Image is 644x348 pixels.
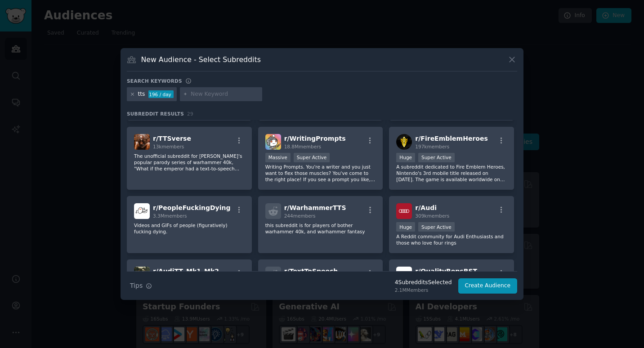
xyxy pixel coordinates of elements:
[396,164,507,183] p: A subreddit dedicated to Fire Emblem Heroes, Nintendo's 3rd mobile title released on [DATE]. The ...
[265,164,376,183] p: Writing Prompts. You're a writer and you just want to flex those muscles? You've come to the righ...
[127,111,184,117] span: Subreddit Results
[265,134,281,150] img: WritingPrompts
[415,213,449,219] span: 309k members
[153,135,191,142] span: r/ TTSverse
[396,134,412,150] img: FireEmblemHeroes
[418,222,455,232] div: Super Active
[134,267,150,282] img: AudiTT_Mk1_Mk2_Mk3
[265,222,376,235] p: this subreddit is for players of bother warhammer 40k, and warhammer fantasy
[148,90,174,98] div: 196 / day
[134,222,245,235] p: Videos and GIFs of people (figuratively) fucking dying.
[127,278,155,294] button: Tips
[294,153,330,162] div: Super Active
[134,203,150,219] img: PeopleFuckingDying
[415,135,487,142] span: r/ FireEmblemHeroes
[153,144,184,149] span: 13k members
[415,204,437,211] span: r/ Audi
[418,153,455,162] div: Super Active
[284,144,321,149] span: 18.8M members
[396,153,415,162] div: Huge
[153,213,187,219] span: 3.3M members
[396,267,412,282] img: QualityRepsBST
[415,144,449,149] span: 197k members
[284,135,346,142] span: r/ WritingPrompts
[134,153,245,172] p: The unofficial subreddit for [PERSON_NAME]'s popular parody series of warhammer 40k, "What if the...
[396,203,412,219] img: Audi
[191,90,259,98] input: New Keyword
[284,213,316,219] span: 244 members
[141,55,261,64] h3: New Audience - Select Subreddits
[153,204,230,211] span: r/ PeopleFuckingDying
[458,278,518,294] button: Create Audience
[415,268,477,275] span: r/ QualityRepsBST
[395,287,452,293] div: 2.1M Members
[134,134,150,150] img: TTSverse
[395,279,452,287] div: 4 Subreddit s Selected
[187,111,193,116] span: 29
[284,268,338,275] span: r/ TextToSpeech
[396,222,415,232] div: Huge
[138,90,145,98] div: tts
[130,281,143,290] span: Tips
[127,78,182,84] h3: Search keywords
[396,233,507,246] p: A Reddit community for Audi Enthusiasts and those who love four rings
[265,153,291,162] div: Massive
[284,204,346,211] span: r/ WarhammerTTS
[153,268,237,275] span: r/ AudiTT_Mk1_Mk2_Mk3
